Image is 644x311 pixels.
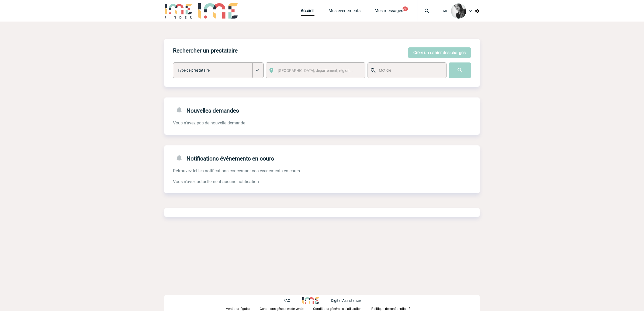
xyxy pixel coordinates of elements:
[283,298,302,303] a: FAQ
[260,306,313,311] a: Conditions générales de vente
[302,297,319,304] img: http://www.idealmeetingsevents.fr/
[175,154,186,162] img: notifications-24-px-g.png
[328,8,361,16] a: Mes événements
[173,47,238,54] h4: Rechercher un prestataire
[173,106,239,114] h4: Nouvelles demandes
[313,306,371,311] a: Conditions générales d'utilisation
[375,8,403,16] a: Mes messages
[173,168,301,173] span: Retrouvez ici les notifications concernant vos évenements en cours.
[226,307,250,311] p: Mentions légales
[173,179,259,184] span: Vous n'avez actuellement aucune notification
[173,120,245,125] span: Vous n'avez pas de nouvelle demande
[451,4,466,19] img: 101050-0.jpg
[371,307,410,311] p: Politique de confidentialité
[378,67,441,74] input: Mot clé
[371,306,419,311] a: Politique de confidentialité
[313,307,362,311] p: Conditions générales d'utilisation
[449,62,471,78] input: Submit
[442,9,448,13] span: IME
[301,8,314,16] a: Accueil
[173,154,274,162] h4: Notifications événements en cours
[331,298,361,303] p: Digital Assistance
[226,306,260,311] a: Mentions légales
[164,3,192,19] img: IME-Finder
[283,298,290,303] p: FAQ
[260,307,303,311] p: Conditions générales de vente
[175,106,186,114] img: notifications-24-px-g.png
[403,6,408,11] button: 99+
[278,68,353,73] span: [GEOGRAPHIC_DATA], département, région...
